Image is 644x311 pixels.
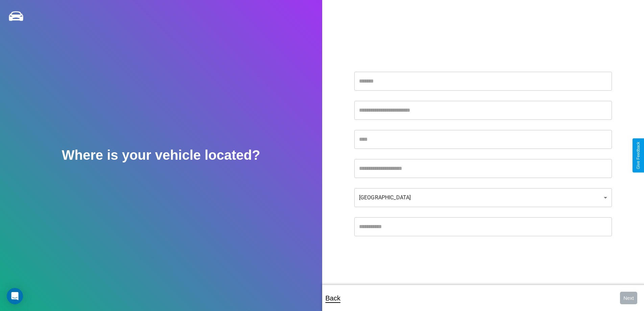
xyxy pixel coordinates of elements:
[62,148,260,163] h2: Where is your vehicle located?
[7,288,23,304] div: Open Intercom Messenger
[620,292,637,304] button: Next
[326,292,340,304] p: Back
[354,188,612,207] div: [GEOGRAPHIC_DATA]
[636,142,641,169] div: Give Feedback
